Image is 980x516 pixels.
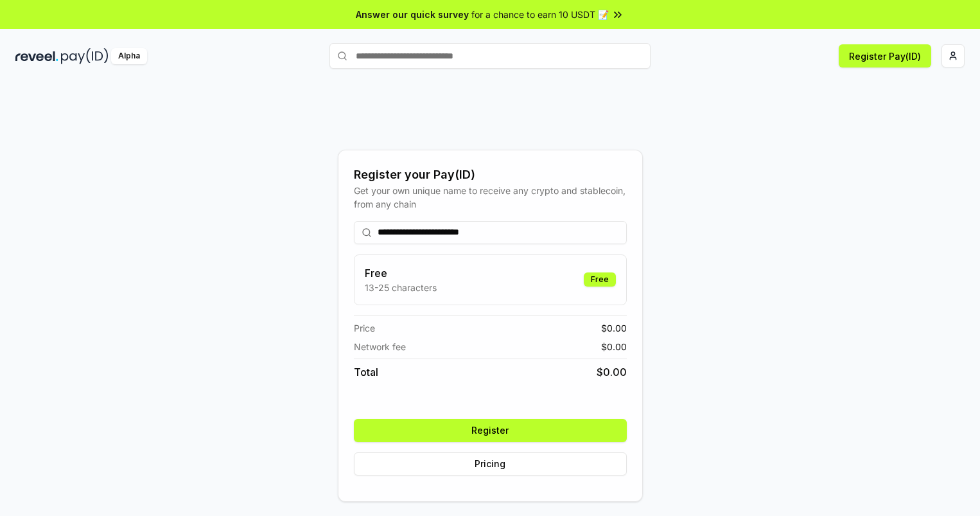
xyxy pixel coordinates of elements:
[354,419,627,442] button: Register
[356,8,469,21] span: Answer our quick survey
[61,48,109,64] img: pay_id
[354,364,378,380] span: Total
[354,452,627,476] button: Pricing
[601,321,627,335] span: $ 0.00
[354,184,627,211] div: Get your own unique name to receive any crypto and stablecoin, from any chain
[365,265,437,281] h3: Free
[354,340,406,353] span: Network fee
[601,340,627,353] span: $ 0.00
[354,166,627,184] div: Register your Pay(ID)
[597,364,627,380] span: $ 0.00
[354,321,375,335] span: Price
[15,48,58,64] img: reveel_dark
[471,8,609,21] span: for a chance to earn 10 USDT 📝
[584,272,616,287] div: Free
[839,44,931,67] button: Register Pay(ID)
[365,281,437,294] p: 13-25 characters
[111,48,147,64] div: Alpha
